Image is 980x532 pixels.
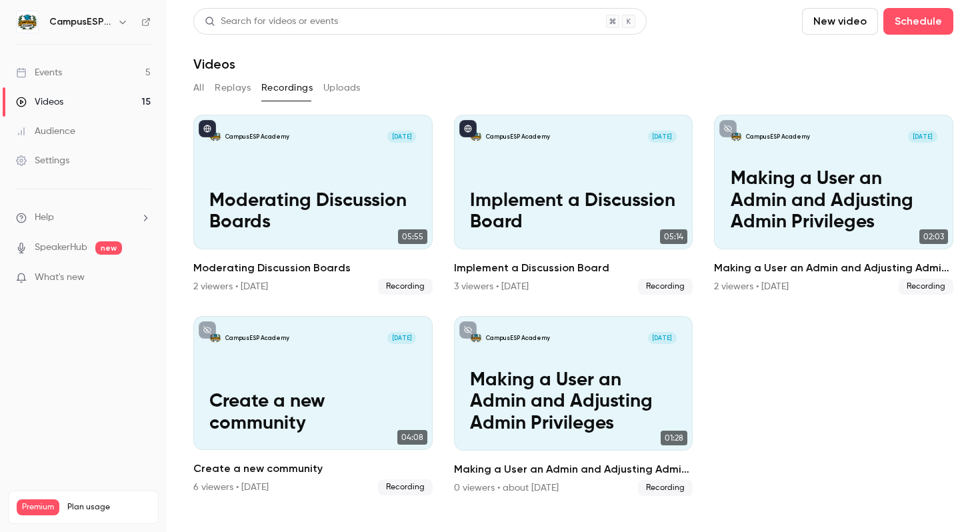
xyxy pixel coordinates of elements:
[454,316,693,496] a: Making a User an Admin and Adjusting Admin PrivilegesCampusESP Academy[DATE]Making a User an Admi...
[459,321,477,339] button: unpublished
[378,279,433,295] span: Recording
[193,316,433,496] li: Create a new community
[719,120,737,137] button: unpublished
[17,499,59,515] span: Premium
[215,77,251,99] button: Replays
[714,115,953,295] a: Making a User an Admin and Adjusting Admin PrivilegesCampusESP Academy[DATE]Making a User an Admi...
[883,8,953,35] button: Schedule
[209,190,416,233] p: Moderating Discussion Boards
[225,334,289,342] p: CampusESP Academy
[261,77,313,99] button: Recordings
[193,115,433,295] a: Moderating Discussion BoardsCampusESP Academy[DATE]Moderating Discussion Boards05:55Moderating Di...
[16,95,63,109] div: Videos
[459,120,477,137] button: published
[714,280,789,293] div: 2 viewers • [DATE]
[193,8,953,524] section: Videos
[323,77,361,99] button: Uploads
[486,133,550,141] p: CampusESP Academy
[193,280,268,293] div: 2 viewers • [DATE]
[470,369,677,434] p: Making a User an Admin and Adjusting Admin Privileges
[714,260,953,276] h2: Making a User an Admin and Adjusting Admin Privileges
[802,8,878,35] button: New video
[49,15,112,29] h6: CampusESP Academy
[661,431,687,445] span: 01:28
[193,115,953,496] ul: Videos
[648,332,677,344] span: [DATE]
[454,461,693,477] h2: Making a User an Admin and Adjusting Admin Privileges
[193,260,433,276] h2: Moderating Discussion Boards
[378,479,433,495] span: Recording
[193,115,433,295] li: Moderating Discussion Boards
[95,241,122,255] span: new
[454,316,693,496] li: Making a User an Admin and Adjusting Admin Privileges
[638,480,693,496] span: Recording
[16,125,75,138] div: Audience
[225,133,289,141] p: CampusESP Academy
[205,15,338,29] div: Search for videos or events
[193,56,235,72] h1: Videos
[193,316,433,496] a: Create a new communityCampusESP Academy[DATE]Create a new community04:08Create a new community6 v...
[470,190,677,233] p: Implement a Discussion Board
[67,502,150,513] span: Plan usage
[199,120,216,137] button: published
[35,211,54,225] span: Help
[660,229,687,244] span: 05:14
[193,481,269,494] div: 6 viewers • [DATE]
[35,271,85,285] span: What's new
[454,115,693,295] a: Implement a Discussion BoardCampusESP Academy[DATE]Implement a Discussion Board05:14Implement a D...
[638,279,693,295] span: Recording
[193,461,433,477] h2: Create a new community
[135,272,151,284] iframe: Noticeable Trigger
[486,334,550,342] p: CampusESP Academy
[746,133,810,141] p: CampusESP Academy
[16,211,151,225] li: help-dropdown-opener
[899,279,953,295] span: Recording
[387,131,417,143] span: [DATE]
[648,131,677,143] span: [DATE]
[454,260,693,276] h2: Implement a Discussion Board
[398,229,427,244] span: 05:55
[731,168,937,233] p: Making a User an Admin and Adjusting Admin Privileges
[454,280,529,293] div: 3 viewers • [DATE]
[193,77,204,99] button: All
[16,154,69,167] div: Settings
[908,131,937,143] span: [DATE]
[387,332,417,344] span: [DATE]
[714,115,953,295] li: Making a User an Admin and Adjusting Admin Privileges
[16,66,62,79] div: Events
[454,115,693,295] li: Implement a Discussion Board
[199,321,216,339] button: unpublished
[454,481,559,495] div: 0 viewers • about [DATE]
[35,241,87,255] a: SpeakerHub
[17,11,38,33] img: CampusESP Academy
[209,391,416,434] p: Create a new community
[919,229,948,244] span: 02:03
[397,430,427,445] span: 04:08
